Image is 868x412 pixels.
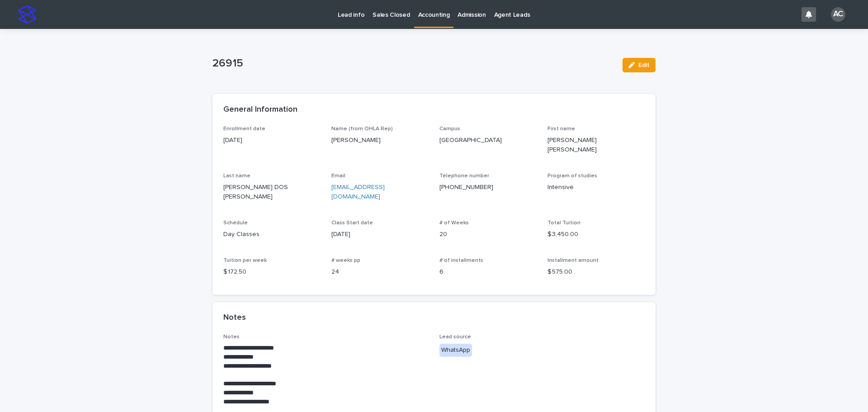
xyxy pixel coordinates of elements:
[547,136,645,155] p: [PERSON_NAME] [PERSON_NAME]
[439,344,472,357] div: WhatsApp
[331,258,360,263] span: # weeks pp
[547,220,580,226] span: Total Tuition
[331,136,429,145] p: [PERSON_NAME]
[547,183,645,192] p: Intensive
[547,173,597,179] span: Program of studies
[223,313,246,323] h2: Notes
[223,126,265,132] span: Enrollment date
[547,126,575,132] span: First name
[223,220,248,226] span: Schedule
[331,267,429,277] p: 24
[331,230,429,239] p: [DATE]
[439,173,489,179] span: Telephone number
[331,173,345,179] span: Email
[439,267,537,277] p: 6
[223,105,297,115] h2: General Information
[331,184,385,200] a: [EMAIL_ADDRESS][DOMAIN_NAME]
[212,57,615,70] p: 26915
[439,126,460,132] span: Campus
[547,230,645,239] p: $ 3,450.00
[638,62,650,68] span: Edit
[439,136,537,145] p: [GEOGRAPHIC_DATA]
[439,334,471,340] span: Lead source
[223,258,267,263] span: Tuition per week
[439,220,469,226] span: # of Weeks
[439,184,493,190] a: [PHONE_NUMBER]
[223,267,321,277] p: $ 172.50
[18,5,36,24] img: stacker-logo-s-only.png
[331,220,373,226] span: Class Start date
[223,136,321,145] p: [DATE]
[439,230,537,239] p: 20
[223,334,240,340] span: Notes
[223,230,321,239] p: Day Classes
[831,7,845,22] div: AC
[331,126,393,132] span: Name (from OHLA Rep)
[547,258,599,263] span: Installment amount
[439,258,483,263] span: # of installments
[547,267,645,277] p: $ 575.00
[223,183,321,202] p: [PERSON_NAME] DOS [PERSON_NAME]
[623,58,656,72] button: Edit
[223,173,250,179] span: Last name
